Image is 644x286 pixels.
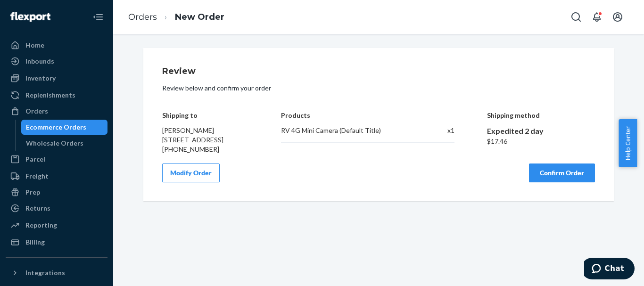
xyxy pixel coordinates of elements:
[162,145,249,154] div: [PHONE_NUMBER]
[6,38,107,53] a: Home
[427,126,454,135] div: x 1
[6,169,107,184] a: Freight
[162,126,223,144] span: [PERSON_NAME] [STREET_ADDRESS]
[487,137,595,146] div: $17.46
[487,126,595,137] div: Expedited 2 day
[10,12,50,22] img: Flexport logo
[6,265,107,280] button: Integrations
[587,8,606,26] button: Open notifications
[162,163,220,182] button: Modify Order
[121,3,232,31] ol: breadcrumbs
[25,41,44,50] div: Home
[529,163,595,182] button: Confirm Order
[6,54,107,69] a: Inbounds
[162,83,595,93] p: Review below and confirm your order
[25,268,65,278] div: Integrations
[162,67,595,76] h1: Review
[25,188,40,197] div: Prep
[25,221,57,230] div: Reporting
[281,112,454,119] h4: Products
[25,74,56,83] div: Inventory
[6,152,107,167] a: Parcel
[25,237,45,247] div: Billing
[175,12,224,22] a: New Order
[25,90,75,100] div: Replenishments
[608,8,627,26] button: Open account menu
[25,204,50,213] div: Returns
[21,136,108,151] a: Wholesale Orders
[162,112,249,119] h4: Shipping to
[21,120,108,135] a: Ecommerce Orders
[6,71,107,86] a: Inventory
[567,8,586,26] button: Open Search Box
[26,123,86,132] div: Ecommerce Orders
[25,172,49,181] div: Freight
[6,218,107,233] a: Reporting
[128,12,157,22] a: Orders
[25,155,45,164] div: Parcel
[6,235,107,250] a: Billing
[281,126,417,135] div: RV 4G Mini Camera (Default Title)
[6,88,107,103] a: Replenishments
[26,139,83,148] div: Wholesale Orders
[487,112,595,119] h4: Shipping method
[25,57,54,66] div: Inbounds
[6,185,107,200] a: Prep
[25,106,48,116] div: Orders
[619,119,637,167] button: Help Center
[6,201,107,216] a: Returns
[89,8,107,26] button: Close Navigation
[584,258,635,281] iframe: Opens a widget where you can chat to one of our agents
[6,104,107,119] a: Orders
